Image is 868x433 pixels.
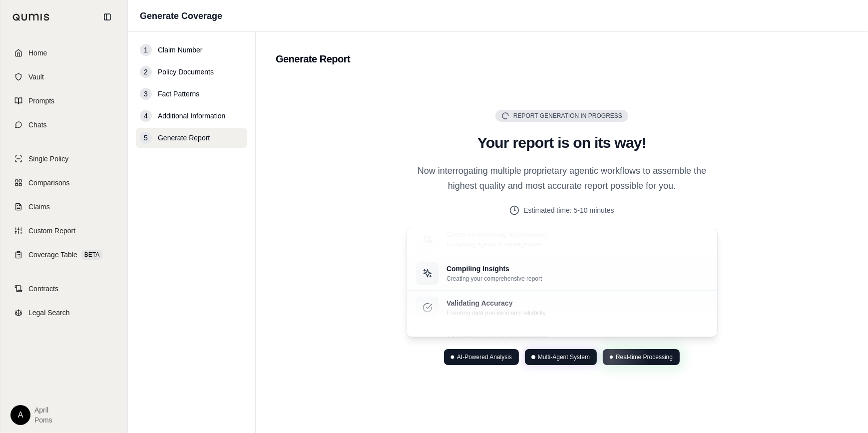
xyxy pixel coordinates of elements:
[158,133,210,143] span: Generate Report
[10,405,30,425] div: A
[158,89,199,99] span: Fact Patterns
[140,66,152,78] div: 2
[446,298,546,308] p: Validating Accuracy
[28,178,69,188] span: Comparisons
[158,111,225,121] span: Additional Information
[6,220,121,242] a: Custom Report
[446,333,569,343] p: Analyzing Document Structure
[28,202,50,212] span: Claims
[140,88,152,100] div: 3
[99,9,115,25] button: Collapse sidebar
[12,13,50,21] img: Qumis Logo
[446,275,542,283] p: Creating your comprehensive report
[616,353,673,361] span: Real-time Processing
[28,226,75,236] span: Custom Report
[446,229,547,239] p: Cross-referencing Information
[81,250,102,260] span: BETA
[158,45,202,55] span: Claim Number
[6,302,121,324] a: Legal Search
[457,353,512,361] span: AI-Powered Analysis
[446,264,542,274] p: Compiling Insights
[140,132,152,144] div: 5
[28,120,47,130] span: Chats
[6,114,121,136] a: Chats
[6,148,121,170] a: Single Policy
[406,164,718,193] p: Now interrogating multiple proprietary agentic workflows to assemble the highest quality and most...
[140,44,152,56] div: 1
[28,308,70,318] span: Legal Search
[28,72,44,82] span: Vault
[158,67,214,77] span: Policy Documents
[28,284,58,294] span: Contracts
[28,96,54,106] span: Prompts
[523,205,614,216] span: Estimated time: 5-10 minutes
[446,240,547,248] p: Comparing against knowledge base
[276,52,848,66] h2: Generate Report
[6,66,121,88] a: Vault
[28,48,47,58] span: Home
[6,42,121,64] a: Home
[28,154,68,164] span: Single Policy
[140,9,222,23] h1: Generate Coverage
[6,172,121,194] a: Comparisons
[6,278,121,300] a: Contracts
[28,250,77,260] span: Coverage Table
[406,134,718,152] h2: Your report is on its way!
[6,244,121,266] a: Coverage TableBETA
[140,110,152,122] div: 4
[513,112,622,120] span: Report Generation in Progress
[34,415,52,425] span: Poms
[34,405,52,415] span: April
[446,309,546,317] p: Ensuring data precision and reliability
[6,196,121,218] a: Claims
[6,90,121,112] a: Prompts
[538,353,590,361] span: Multi-Agent System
